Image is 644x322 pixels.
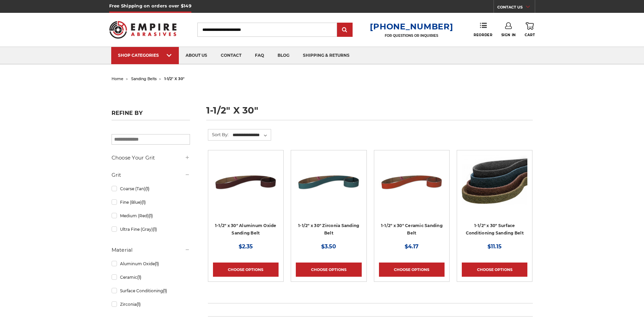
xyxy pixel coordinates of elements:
img: 1-1/2" x 30" Sanding Belt - Zirconia [296,155,361,209]
h5: Choose Your Grit [112,154,190,162]
span: (1) [137,275,141,280]
a: Choose Options [213,263,279,277]
a: faq [248,47,271,64]
a: blog [271,47,296,64]
a: 1.5"x30" Surface Conditioning Sanding Belts [462,155,527,242]
select: Sort By: [232,130,271,140]
a: home [112,76,123,81]
a: about us [179,47,214,64]
h5: Material [112,246,190,254]
a: shipping & returns [296,47,356,64]
span: (1) [153,227,157,232]
span: (1) [155,261,159,266]
a: Cart [525,22,535,37]
span: (1) [145,186,149,191]
span: Cart [525,33,535,37]
a: Ultra Fine (Gray)(1) [112,223,190,235]
span: (1) [163,288,167,293]
a: [PHONE_NUMBER] [370,22,453,31]
img: Empire Abrasives [109,17,177,43]
a: Aluminum Oxide(1) [112,258,190,270]
h5: Grit [112,171,190,179]
a: Zirconia(1) [112,298,190,310]
a: 1-1/2" x 30" Sanding Belt - Aluminum Oxide [213,155,279,242]
span: (1) [149,213,153,218]
a: Reorder [474,22,492,37]
input: Submit [338,23,352,37]
img: 1.5"x30" Surface Conditioning Sanding Belts [462,155,527,209]
a: Coarse (Tan)(1) [112,183,190,195]
a: sanding belts [131,76,157,81]
div: SHOP CATEGORIES [118,53,172,58]
label: Sort By: [208,129,229,140]
span: (1) [142,200,146,205]
span: (1) [137,302,141,307]
span: $11.15 [487,243,502,250]
img: 1-1/2" x 30" Sanding Belt - Aluminum Oxide [213,155,279,209]
span: $4.17 [405,243,419,250]
h5: Refine by [112,110,190,120]
span: $3.50 [321,243,336,250]
a: 1-1/2" x 30" Sanding Belt - Ceramic [379,155,445,242]
h1: 1-1/2" x 30" [206,106,533,120]
a: Surface Conditioning(1) [112,285,190,297]
span: Reorder [474,33,492,37]
a: Choose Options [296,263,361,277]
img: 1-1/2" x 30" Sanding Belt - Ceramic [379,155,445,209]
span: 1-1/2" x 30" [164,76,185,81]
span: $2.35 [239,243,253,250]
a: Choose Options [462,263,527,277]
a: CONTACT US [497,3,535,13]
a: Medium (Red)(1) [112,210,190,222]
a: Fine (Blue)(1) [112,196,190,208]
a: Choose Options [379,263,445,277]
a: contact [214,47,248,64]
p: FOR QUESTIONS OR INQUIRIES [370,33,453,38]
a: Ceramic(1) [112,271,190,283]
a: 1-1/2" x 30" Sanding Belt - Zirconia [296,155,361,242]
span: Sign In [501,33,516,37]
